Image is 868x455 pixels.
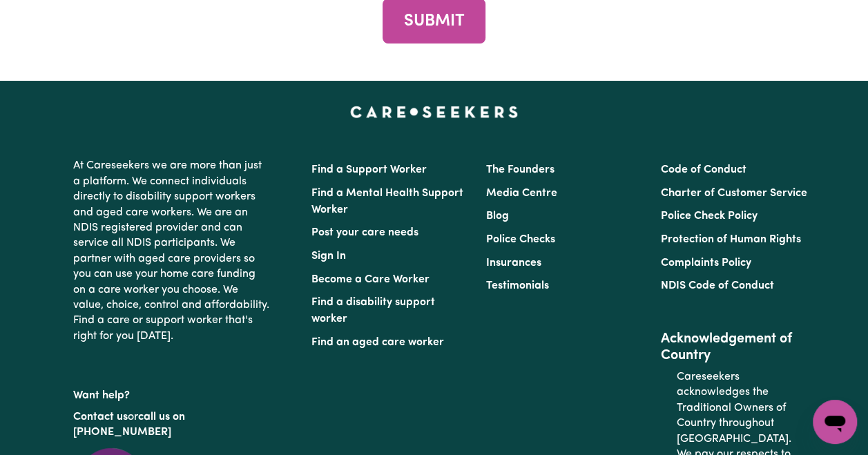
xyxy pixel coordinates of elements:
a: Police Checks [486,234,555,245]
p: or [73,404,270,446]
h2: Acknowledgement of Country [661,331,819,364]
a: NDIS Code of Conduct [661,280,774,291]
a: Find a disability support worker [311,297,435,325]
a: Code of Conduct [661,164,746,175]
a: Protection of Human Rights [661,234,801,245]
p: Want help? [73,383,270,403]
a: Find a Mental Health Support Worker [311,188,463,215]
iframe: Button to launch messaging window [813,400,857,444]
a: Blog [486,211,509,222]
a: Find an aged care worker [311,337,444,348]
a: Police Check Policy [661,211,758,222]
p: At Careseekers we are more than just a platform. We connect individuals directly to disability su... [73,153,270,349]
a: Complaints Policy [661,258,751,269]
a: Media Centre [486,188,557,199]
a: Become a Care Worker [311,274,430,285]
a: Sign In [311,251,346,262]
a: Post your care needs [311,227,418,238]
a: Testimonials [486,280,549,291]
a: Careseekers home page [350,106,518,117]
a: Contact us [73,412,128,423]
a: Find a Support Worker [311,164,427,175]
a: Charter of Customer Service [661,188,807,199]
a: Insurances [486,258,541,269]
a: The Founders [486,164,554,175]
a: call us on [PHONE_NUMBER] [73,412,185,438]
